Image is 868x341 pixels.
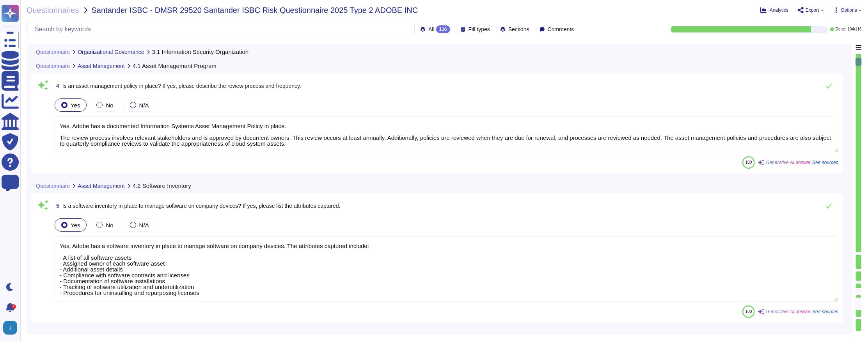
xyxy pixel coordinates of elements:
span: Santander ISBC - DMSR 29520 Santander ISBC Risk Questionnaire 2025 Type 2 ADOBE INC [92,6,418,14]
div: 5 [11,304,16,309]
span: 4.2 Software Inventory [133,183,191,189]
span: Fill types [469,27,490,32]
span: 3.1 Information Security Organization [152,49,249,55]
span: 4.1 Asset Management Program [133,63,217,69]
span: Sections [508,27,529,32]
span: Questionnaire [36,49,70,55]
span: Organizational Governance [78,49,144,55]
span: Analytics [770,8,788,12]
span: No [106,102,113,109]
textarea: Yes, Adobe has a software inventory in place to manage software on company devices. The attribute... [53,236,838,302]
span: N/A [139,102,149,109]
button: user [2,319,23,336]
span: Asset Management [78,63,125,69]
span: All [428,27,435,32]
textarea: Yes, Adobe has a documented Information Systems Asset Management Policy in place. The review proc... [53,116,838,152]
span: Is an asset management policy in place? If yes, please describe the review process and frequency. [62,83,301,89]
span: Questionnaires [27,6,79,14]
span: N/A [139,222,149,229]
span: Generative AI answer [766,160,811,165]
span: 104 / 116 [848,27,862,31]
span: Asset Management [78,183,125,189]
span: 100 [746,160,752,164]
span: Generative AI answer [766,309,811,314]
span: Questionnaire [36,183,70,189]
span: 5 [53,203,59,209]
img: user [3,321,17,335]
span: Yes [71,222,80,229]
button: Analytics [760,7,788,13]
span: Yes [71,102,80,109]
span: 100 [746,309,752,314]
span: See sources [812,309,838,314]
span: See sources [812,160,838,165]
div: 116 [436,25,450,33]
span: Questionnaire [36,63,70,69]
span: 4 [53,83,59,89]
span: Is a software inventory in place to manage software on company devices? If yes, please list the a... [62,203,341,209]
span: Comments [548,27,574,32]
input: Search by keywords [31,22,414,36]
span: No [106,222,113,229]
span: Options [841,8,857,12]
span: Done: [836,27,846,31]
span: Export [806,8,819,12]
